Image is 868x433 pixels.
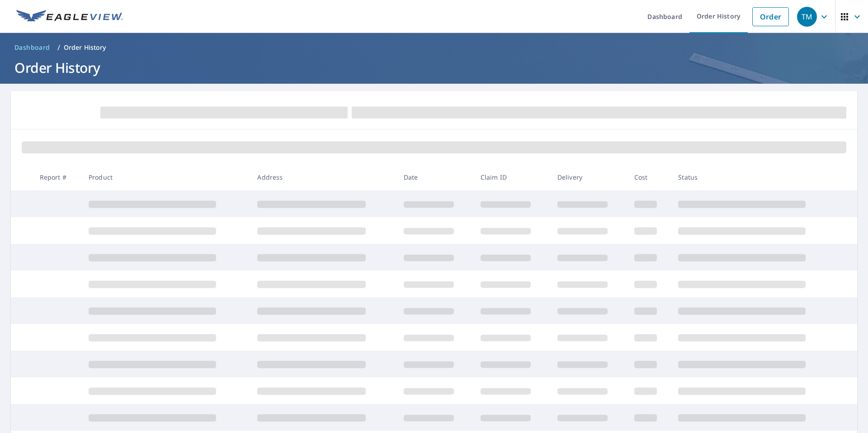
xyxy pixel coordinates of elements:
p: Order History [64,43,106,52]
a: Dashboard [11,40,54,55]
th: Claim ID [473,164,550,190]
th: Address [250,164,396,190]
th: Cost [627,164,671,190]
a: Order [752,7,789,26]
th: Product [81,164,250,190]
th: Delivery [550,164,627,190]
th: Status [671,164,840,190]
nav: breadcrumb [11,40,857,55]
h1: Order History [11,58,857,77]
th: Date [396,164,473,190]
img: EV Logo [16,10,123,24]
li: / [57,42,60,53]
div: TM [797,7,817,27]
span: Dashboard [14,43,50,52]
th: Report # [33,164,81,190]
